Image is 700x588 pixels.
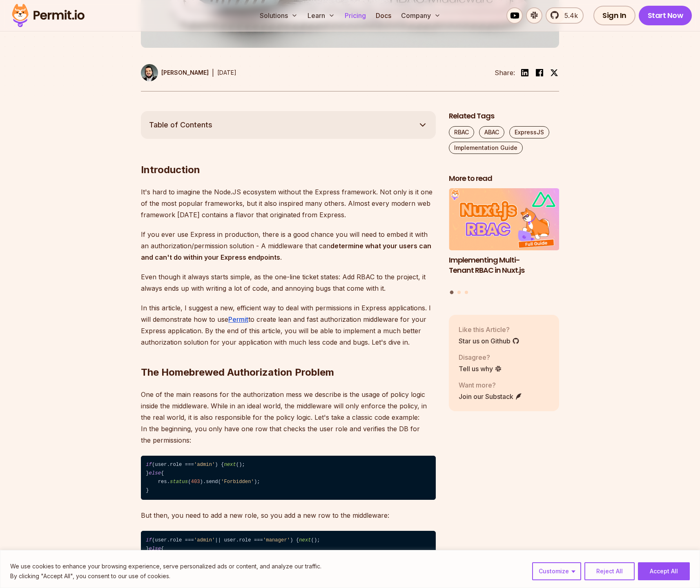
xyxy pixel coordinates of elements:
[459,364,502,374] a: Tell us why
[141,531,436,575] code: (user.role === || user.role === ) { (); } { res. ( ).send( ); }
[149,546,161,552] span: else
[141,302,436,348] p: In this article, I suggest a new, efficient way to deal with permissions in Express applications....
[584,562,635,580] button: Reject All
[141,333,436,379] h2: The Homebrewed Authorization Problem
[149,470,161,476] span: else
[459,336,519,346] a: Star us on Github
[398,7,444,24] button: Company
[10,571,321,581] p: By clicking "Accept All", you consent to our use of cookies.
[639,6,692,25] a: Start Now
[449,174,559,184] h2: More to read
[495,68,515,78] li: Share:
[450,291,454,294] button: Go to slide 1
[141,229,436,263] p: If you ever use Express in production, there is a good chance you will need to embed it with an a...
[593,6,635,25] a: Sign In
[256,7,301,24] button: Solutions
[550,69,558,77] img: twitter
[212,68,214,78] div: |
[459,380,522,390] p: Want more?
[194,462,215,468] span: 'admin'
[449,188,559,285] a: Implementing Multi-Tenant RBAC in Nuxt.jsImplementing Multi-Tenant RBAC in Nuxt.js
[546,7,584,24] a: 5.4k
[535,68,544,78] img: facebook
[146,462,152,468] span: if
[459,352,502,362] p: Disagree?
[449,255,559,276] h3: Implementing Multi-Tenant RBAC in Nuxt.js
[149,119,212,131] span: Table of Contents
[141,64,209,81] a: [PERSON_NAME]
[141,510,436,521] p: But then, you need to add a new role, so you add a new row to the middleware:
[299,537,311,543] span: next
[141,456,436,500] code: (user.role === ) { (); } { res. ( ).send( ); }
[228,315,248,323] a: Permit
[638,562,690,580] button: Accept All
[191,479,200,485] span: 403
[263,537,290,543] span: 'manager'
[170,479,188,485] span: status
[449,126,474,138] a: RBAC
[372,7,395,24] a: Docs
[465,291,468,294] button: Go to slide 3
[141,131,436,176] h2: Introduction
[560,11,578,20] span: 5.4k
[141,111,436,139] button: Table of Contents
[449,188,559,250] img: Implementing Multi-Tenant RBAC in Nuxt.js
[304,7,338,24] button: Learn
[341,7,369,24] a: Pricing
[141,271,436,294] p: Even though it always starts simple, as the one-line ticket states: Add RBAC to the project, it a...
[217,69,236,76] time: [DATE]
[449,111,559,121] h2: Related Tags
[479,126,504,138] a: ABAC
[449,188,559,285] li: 1 of 3
[457,291,461,294] button: Go to slide 2
[146,537,152,543] span: if
[221,479,254,485] span: 'Forbidden'
[520,68,530,78] img: linkedin
[10,561,321,571] p: We use cookies to enhance your browsing experience, serve personalized ads or content, and analyz...
[141,186,436,220] p: It's hard to imagine the Node.JS ecosystem without the Express framework. Not only is it one of t...
[141,242,431,261] strong: determine what your users can and can't do within your Express endpoints
[509,126,549,138] a: ExpressJS
[194,537,215,543] span: 'admin'
[8,2,88,29] img: Permit logo
[449,188,559,295] div: Posts
[141,389,436,446] p: One of the main reasons for the authorization mess we describe is the usage of policy logic insid...
[449,142,523,154] a: Implementation Guide
[224,462,236,468] span: next
[459,325,519,334] p: Like this Article?
[161,69,209,77] p: [PERSON_NAME]
[459,392,522,401] a: Join our Substack
[141,64,158,81] img: Gabriel L. Manor
[532,562,581,580] button: Customize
